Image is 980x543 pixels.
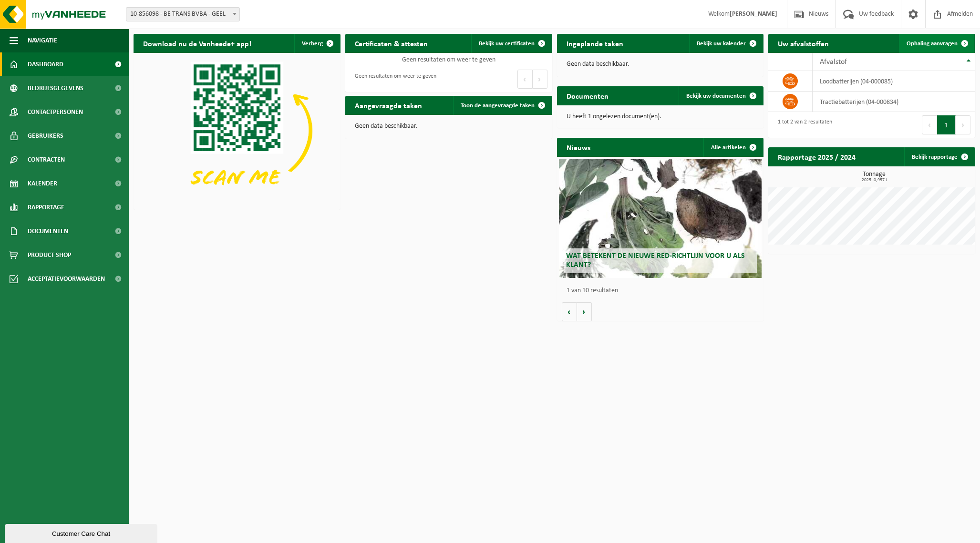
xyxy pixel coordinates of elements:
button: Verberg [294,34,340,53]
div: Geen resultaten om weer te geven [350,69,436,90]
a: Bekijk uw kalender [689,34,763,53]
span: Kalender [28,172,57,195]
p: 1 van 10 resultaten [567,287,759,294]
td: tractiebatterijen (04-000834) [813,92,975,112]
a: Bekijk rapportage [904,147,974,166]
h2: Download nu de Vanheede+ app! [134,34,261,52]
h2: Ingeplande taken [557,34,633,52]
h2: Certificaten & attesten [345,34,437,52]
span: Bekijk uw kalender [697,41,746,47]
td: loodbatterijen (04-000085) [813,71,975,92]
button: Previous [517,70,533,89]
a: Bekijk uw documenten [679,86,763,105]
div: 1 tot 2 van 2 resultaten [773,114,832,135]
a: Alle artikelen [703,138,763,157]
button: 1 [937,115,956,134]
h3: Tonnage [773,171,975,183]
h2: Aangevraagde taken [345,96,432,114]
p: U heeft 1 ongelezen document(en). [567,113,754,120]
h2: Nieuws [557,138,600,156]
span: Afvalstof [820,58,847,66]
p: Geen data beschikbaar. [567,61,754,68]
span: Documenten [28,219,68,243]
span: Bedrijfsgegevens [28,76,83,100]
span: Contactpersonen [28,100,83,124]
span: 2025: 0,957 t [773,178,975,183]
a: Bekijk uw certificaten [471,34,551,53]
span: Contracten [28,148,65,172]
h2: Uw afvalstoffen [768,34,838,52]
span: Product Shop [28,243,71,267]
span: Rapportage [28,195,64,219]
span: 10-856098 - BE TRANS BVBA - GEEL [126,8,239,21]
strong: [PERSON_NAME] [730,10,777,18]
span: Navigatie [28,29,57,52]
h2: Documenten [557,86,618,105]
td: Geen resultaten om weer te geven [345,53,552,66]
p: Geen data beschikbaar. [355,123,543,130]
iframe: chat widget [5,522,159,543]
button: Previous [922,115,937,134]
span: Verberg [302,41,323,47]
button: Vorige [562,302,577,321]
span: Bekijk uw certificaten [479,41,535,47]
a: Ophaling aanvragen [899,34,974,53]
span: 10-856098 - BE TRANS BVBA - GEEL [126,7,240,21]
a: Wat betekent de nieuwe RED-richtlijn voor u als klant? [559,159,762,278]
a: Toon de aangevraagde taken [453,96,551,115]
span: Gebruikers [28,124,63,148]
span: Toon de aangevraagde taken [461,102,535,109]
span: Ophaling aanvragen [907,41,958,47]
span: Wat betekent de nieuwe RED-richtlijn voor u als klant? [566,252,745,269]
h2: Rapportage 2025 / 2024 [768,147,865,166]
button: Next [533,70,547,89]
button: Volgende [577,302,592,321]
span: Acceptatievoorwaarden [28,267,105,291]
button: Next [956,115,970,134]
img: Download de VHEPlus App [134,53,340,208]
span: Bekijk uw documenten [686,93,746,99]
span: Dashboard [28,52,63,76]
